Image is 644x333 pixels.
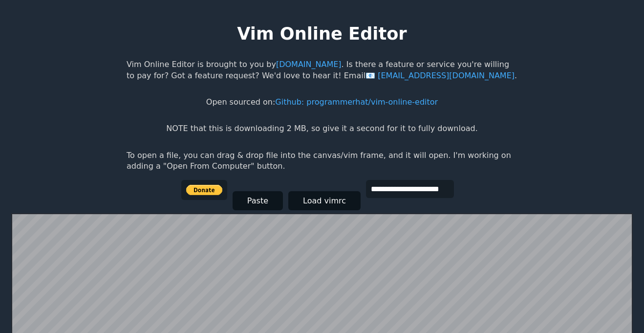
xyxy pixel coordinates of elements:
a: [EMAIL_ADDRESS][DOMAIN_NAME] [365,71,515,80]
p: Open sourced on: [206,97,438,108]
a: Github: programmerhat/vim-online-editor [275,97,438,107]
p: To open a file, you can drag & drop file into the canvas/vim frame, and it will open. I'm working... [127,150,517,172]
button: Paste [233,191,283,210]
p: Vim Online Editor is brought to you by . Is there a feature or service you're willing to pay for?... [127,59,517,81]
button: Load vimrc [288,191,361,210]
a: [DOMAIN_NAME] [276,60,342,69]
h1: Vim Online Editor [237,22,407,45]
p: NOTE that this is downloading 2 MB, so give it a second for it to fully download. [166,123,477,134]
